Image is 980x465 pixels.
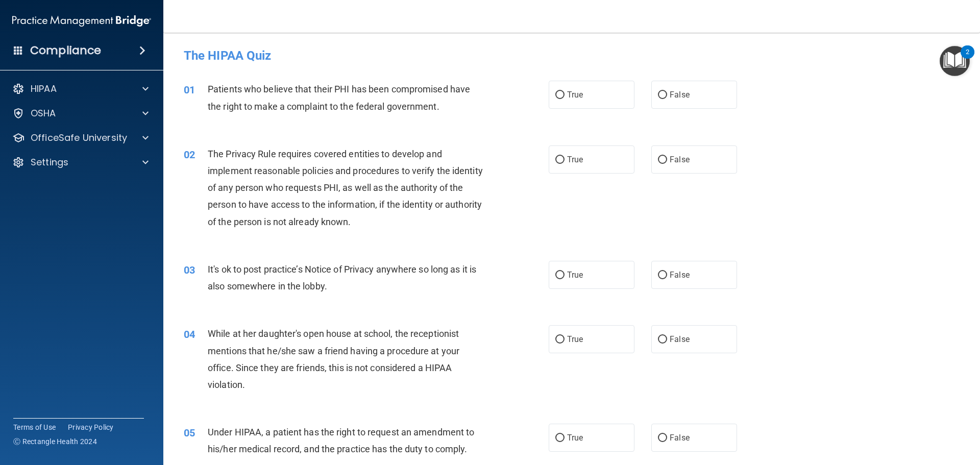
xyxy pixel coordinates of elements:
input: True [555,156,565,164]
span: 05 [184,427,195,439]
h4: Compliance [30,43,101,58]
a: Settings [12,156,149,168]
span: 03 [184,264,195,276]
div: 2 [966,52,969,65]
h4: The HIPAA Quiz [184,49,960,62]
span: It's ok to post practice’s Notice of Privacy anywhere so long as it is also somewhere in the lobby. [208,264,476,291]
span: False [670,433,690,443]
span: False [670,155,690,164]
span: True [567,433,583,443]
span: False [670,334,690,344]
input: True [555,91,565,99]
span: 02 [184,149,195,161]
span: While at her daughter's open house at school, the receptionist mentions that he/she saw a friend ... [208,328,459,390]
button: Open Resource Center, 2 new notifications [940,46,970,76]
input: False [658,336,667,344]
input: True [555,336,565,344]
span: Ⓒ Rectangle Health 2024 [13,436,97,447]
a: OSHA [12,107,149,119]
p: HIPAA [31,83,57,95]
span: True [567,90,583,100]
input: False [658,156,667,164]
input: True [555,272,565,279]
span: True [567,334,583,344]
span: 04 [184,328,195,340]
iframe: Drift Widget Chat Controller [803,393,968,433]
span: The Privacy Rule requires covered entities to develop and implement reasonable policies and proce... [208,149,483,227]
p: OfficeSafe University [31,132,127,144]
input: True [555,434,565,442]
input: False [658,272,667,279]
a: HIPAA [12,83,149,95]
img: PMB logo [12,11,151,31]
span: False [670,90,690,100]
span: Patients who believe that their PHI has been compromised have the right to make a complaint to th... [208,84,470,111]
input: False [658,434,667,442]
a: OfficeSafe University [12,132,149,144]
span: Under HIPAA, a patient has the right to request an amendment to his/her medical record, and the p... [208,427,474,454]
a: Privacy Policy [68,422,114,432]
span: True [567,270,583,280]
p: OSHA [31,107,56,119]
span: False [670,270,690,280]
span: 01 [184,84,195,96]
a: Terms of Use [13,422,56,432]
span: True [567,155,583,164]
p: Settings [31,156,68,168]
input: False [658,91,667,99]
